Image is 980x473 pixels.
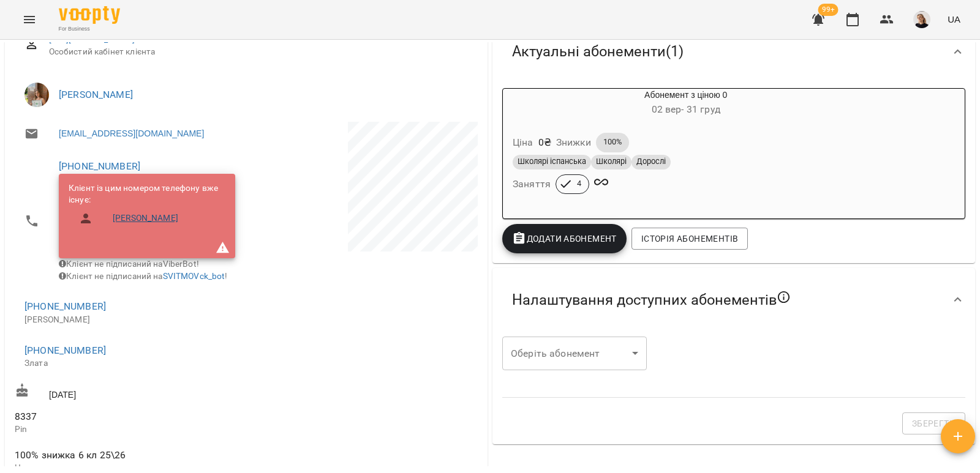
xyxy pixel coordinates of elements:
[492,268,975,332] div: Налаштування доступних абонементів
[631,156,671,167] span: Дорослі
[113,212,178,225] a: [PERSON_NAME]
[503,89,869,209] button: Абонемент з ціною 002 вер- 31 грудЦіна0₴Знижки100%Школярі іспанськаШколяріДоросліЗаняття4
[24,345,106,356] a: [PHONE_NUMBER]
[59,89,133,100] a: [PERSON_NAME]
[591,156,631,167] span: Школярі
[49,46,468,58] span: Особистий кабінет клієнта
[15,409,244,424] span: 8337
[538,135,551,150] p: 0 ₴
[59,160,140,172] a: [PHONE_NUMBER]
[69,182,225,236] ul: Клієнт із цим номером телефону вже існує:
[596,136,629,147] span: 100%
[24,357,234,370] p: Злата
[492,20,975,83] div: Актуальні абонементи(1)
[556,134,591,151] h6: Знижки
[594,175,609,190] svg: Необмежені відвідування
[15,449,126,461] span: 100% знижка 6 кл 25\26
[24,83,49,107] img: Головко Наталія Олександрівна
[59,259,199,269] span: Клієнт не підписаний на ViberBot!
[59,6,120,24] img: Voopty Logo
[502,224,627,253] button: Додати Абонемент
[652,103,720,115] span: 02 вер - 31 груд
[777,290,791,305] svg: Якщо не обрано жодного, клієнт зможе побачити всі публічні абонементи
[913,11,930,28] img: 9cec10d231d9bfd3de0fd9da221b6970.jpg
[24,314,234,326] p: [PERSON_NAME]
[503,89,869,118] div: Абонемент з ціною 0
[163,271,225,281] a: SVITMOVck_bot
[631,228,748,250] button: Історія абонементів
[513,176,551,193] h6: Заняття
[59,127,204,140] a: [EMAIL_ADDRESS][DOMAIN_NAME]
[59,25,120,33] span: For Business
[15,423,244,436] p: Pin
[513,156,591,167] span: Школярі іспанська
[15,5,44,34] button: Menu
[502,337,647,371] div: ​
[512,290,791,310] span: Налаштування доступних абонементів
[512,231,617,246] span: Додати Абонемент
[12,381,246,403] div: [DATE]
[943,8,965,31] button: UA
[512,42,684,61] span: Актуальні абонементи ( 1 )
[59,271,228,281] span: Клієнт не підписаний на !
[513,134,533,151] h6: Ціна
[24,300,106,312] a: [PHONE_NUMBER]
[818,4,839,16] span: 99+
[948,13,960,26] span: UA
[641,231,738,246] span: Історія абонементів
[570,178,589,189] span: 4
